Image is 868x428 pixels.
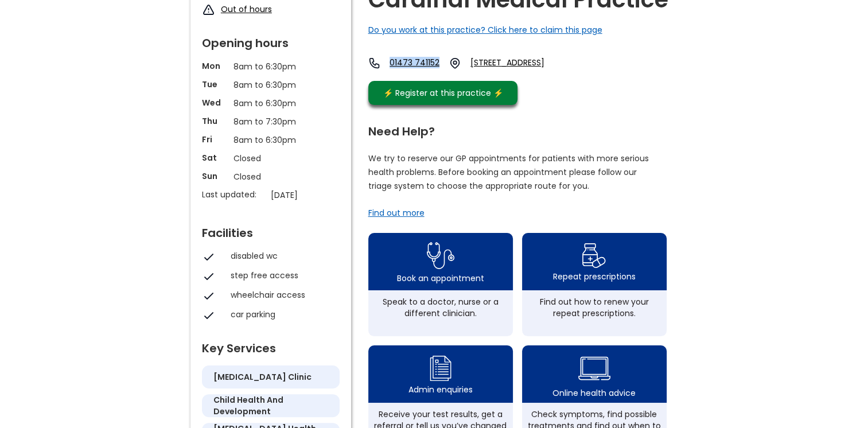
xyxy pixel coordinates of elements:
[368,57,381,69] img: telephone icon
[202,79,228,90] p: Tue
[233,79,308,91] p: 8am to 6:30pm
[202,3,215,17] img: exclamation icon
[202,115,228,127] p: Thu
[231,270,334,281] div: step free access
[233,134,308,146] p: 8am to 6:30pm
[390,57,439,69] a: 01473 741152
[368,233,513,336] a: book appointment icon Book an appointmentSpeak to a doctor, nurse or a different clinician.
[582,240,606,271] img: repeat prescription icon
[377,87,509,99] div: ⚡️ Register at this practice ⚡️
[522,233,667,336] a: repeat prescription iconRepeat prescriptionsFind out how to renew your repeat prescriptions.
[233,115,308,128] p: 8am to 7:30pm
[271,189,345,201] p: [DATE]
[397,273,484,284] div: Book an appointment
[202,189,265,200] p: Last updated:
[449,57,461,69] img: practice location icon
[368,151,649,193] p: We try to reserve our GP appointments for patients with more serious health problems. Before book...
[221,3,272,15] a: Out of hours
[213,371,312,383] h5: [MEDICAL_DATA] clinic
[202,152,228,164] p: Sat
[231,250,334,262] div: disabled wc
[202,32,340,49] div: Opening hours
[233,60,308,73] p: 8am to 6:30pm
[202,97,228,108] p: Wed
[231,289,334,301] div: wheelchair access
[213,394,328,417] h5: child health and development
[428,353,453,384] img: admin enquiry icon
[552,387,636,399] div: Online health advice
[233,97,308,110] p: 8am to 6:30pm
[368,81,517,105] a: ⚡️ Register at this practice ⚡️
[202,337,340,354] div: Key Services
[202,134,228,145] p: Fri
[553,271,636,282] div: Repeat prescriptions
[528,296,661,319] div: Find out how to renew your repeat prescriptions.
[202,170,228,182] p: Sun
[233,152,308,165] p: Closed
[408,384,473,395] div: Admin enquiries
[202,60,228,72] p: Mon
[368,24,602,36] a: Do you work at this practice? Click here to claim this page
[578,349,610,387] img: health advice icon
[233,170,308,183] p: Closed
[427,239,454,273] img: book appointment icon
[368,207,425,219] a: Find out more
[374,296,507,319] div: Speak to a doctor, nurse or a different clinician.
[470,57,570,69] a: [STREET_ADDRESS]
[368,120,667,137] div: Need Help?
[231,309,334,320] div: car parking
[202,221,340,239] div: Facilities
